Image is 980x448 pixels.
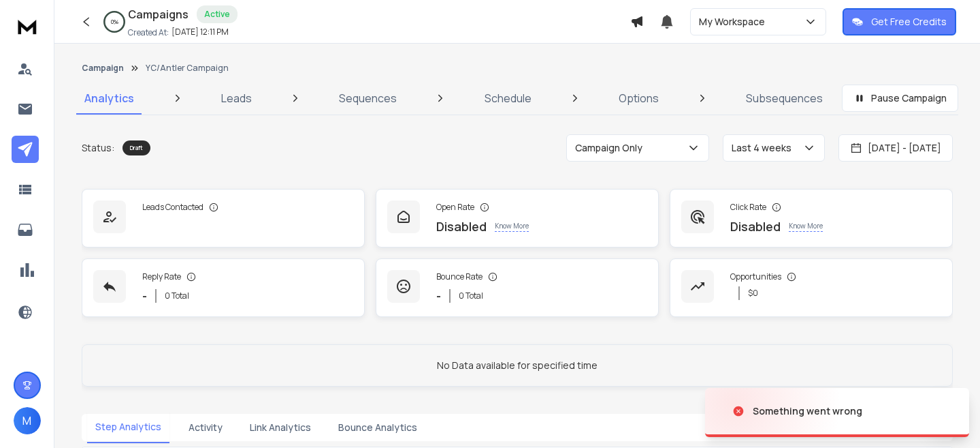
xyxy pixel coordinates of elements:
p: Schedule [485,90,532,106]
a: Reply Rate-0 Total [82,258,365,317]
p: Subsequences [746,90,823,106]
p: 0 Total [459,290,483,301]
a: Analytics [76,82,142,115]
img: logo [14,14,41,39]
p: Leads [221,90,252,106]
p: Bounce Rate [436,271,483,282]
img: image [705,374,841,448]
a: Click RateDisabledKnow More [670,189,953,248]
p: - [436,286,441,305]
p: Know More [495,221,529,232]
a: Sequences [331,82,405,115]
p: Leads Contacted [142,202,203,213]
p: Disabled [436,217,487,236]
button: Activity [180,413,231,443]
button: Campaign [82,63,124,74]
h1: Campaigns [128,6,189,23]
p: Created At: [128,27,169,38]
p: Opportunities [730,271,781,282]
p: Campaign Only [575,141,648,155]
p: Options [619,90,659,106]
a: Opportunities$0 [670,258,953,317]
p: Get Free Credits [871,15,947,29]
p: [DATE] 12:11 PM [171,27,229,38]
a: Leads [213,82,260,115]
a: Open RateDisabledKnow More [376,189,659,248]
p: Know More [789,221,823,232]
button: Bounce Analytics [330,413,425,443]
p: YC/Antler Campaign [146,63,229,74]
button: Get Free Credits [843,8,956,35]
div: Draft [122,140,150,155]
p: Status: [82,141,114,155]
p: 0 % [111,18,118,26]
p: Analytics [84,90,134,106]
button: [DATE] - [DATE] [838,134,953,162]
p: - [142,286,147,305]
a: Options [610,82,667,115]
button: Link Analytics [242,413,319,443]
button: Pause Campaign [842,85,958,112]
p: Disabled [730,217,781,236]
button: M [14,407,41,434]
p: Reply Rate [142,271,181,282]
p: $ 0 [748,288,758,299]
p: Last 4 weeks [732,141,797,155]
p: Sequences [339,90,397,106]
a: Subsequences [738,82,831,115]
a: Bounce Rate-0 Total [376,258,659,317]
p: 0 Total [165,290,189,301]
p: Open Rate [436,202,474,213]
p: Click Rate [730,202,766,213]
button: Step Analytics [87,412,169,443]
div: Something went wrong [753,404,862,418]
p: My Workspace [699,15,770,29]
p: No Data available for specified time [96,359,938,372]
div: Active [197,5,238,23]
a: Leads Contacted [82,189,365,248]
a: Schedule [476,82,540,115]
